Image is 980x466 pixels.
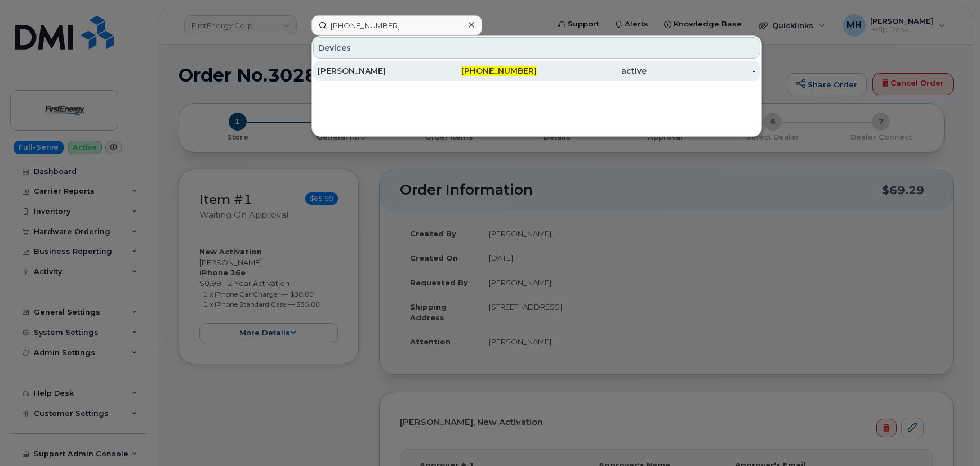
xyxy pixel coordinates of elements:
[318,65,427,77] div: [PERSON_NAME]
[931,417,972,458] iframe: Messenger Launcher
[461,66,537,76] span: [PHONE_NUMBER]
[647,65,756,77] div: -
[313,37,760,59] div: Devices
[537,65,647,77] div: active
[313,61,760,81] a: [PERSON_NAME][PHONE_NUMBER]active-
